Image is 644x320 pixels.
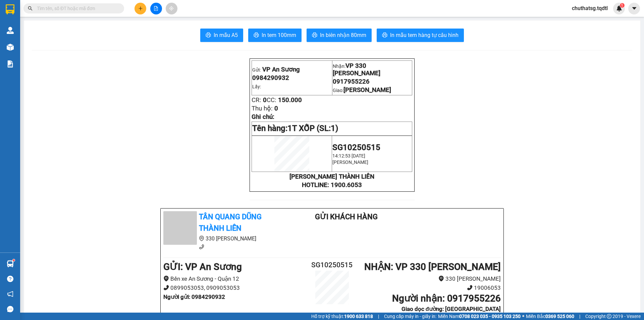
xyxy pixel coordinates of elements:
span: 150.000 [278,96,302,104]
li: 0899053053, 0909053053 [163,283,304,292]
span: | [579,313,580,320]
button: printerIn mẫu tem hàng tự cấu hình [377,29,464,42]
span: Hỗ trợ kỹ thuật: [311,313,373,320]
span: Thu hộ: [252,105,273,112]
span: [PERSON_NAME] [343,86,391,94]
b: NHẬN : VP 330 [PERSON_NAME] [364,261,501,272]
span: copyright [607,314,611,319]
span: printer [254,32,259,39]
li: 19006053 [360,283,501,292]
p: Nhận: [333,62,412,77]
span: caret-down [631,5,637,11]
strong: 0708 023 035 - 0935 103 250 [459,314,521,319]
sup: 1 [620,3,625,8]
span: chuthatsg.tqdtl [567,4,613,12]
p: Gửi: [252,66,331,73]
button: plus [135,3,146,14]
span: Giao: [333,88,391,93]
span: In biên nhận 80mm [320,31,366,39]
span: VP An Sương [262,66,300,73]
span: SG10250515 [332,143,380,152]
img: warehouse-icon [7,260,14,267]
span: 0984290932 [252,74,289,82]
b: Người nhận : 0917955226 [392,293,501,304]
span: Cung cấp máy in - giấy in: [384,313,436,320]
span: 0917955226 [333,78,370,85]
span: file-add [154,6,158,11]
span: Miền Bắc [526,313,574,320]
button: caret-down [628,3,640,14]
span: Miền Nam [438,313,521,320]
span: In mẫu tem hàng tự cấu hình [390,31,459,39]
span: question-circle [7,276,13,282]
img: warehouse-icon [7,27,14,34]
li: 330 [PERSON_NAME] [360,274,501,283]
span: Lấy: [252,84,261,89]
img: warehouse-icon [7,44,14,51]
span: ⚪️ [522,315,524,318]
span: | [378,313,379,320]
span: environment [438,276,444,281]
strong: 0369 525 060 [545,314,574,319]
span: phone [467,285,473,290]
strong: HOTLINE: 1900.6053 [302,181,362,189]
span: printer [382,32,387,39]
sup: 1 [13,259,15,261]
img: icon-new-feature [616,5,622,11]
span: CR: [252,96,261,104]
span: aim [169,6,174,11]
b: Tân Quang Dũng Thành Liên [199,213,262,233]
strong: 1900 633 818 [344,314,373,319]
span: [PERSON_NAME] [332,159,368,165]
span: In mẫu A5 [214,31,238,39]
span: phone [199,244,204,249]
b: GỬI : VP An Sương [163,261,242,272]
span: 1 [621,3,623,8]
b: Giao dọc đường: [GEOGRAPHIC_DATA] [401,306,501,312]
li: Bến xe An Sương - Quận 12 [163,274,304,283]
span: message [7,306,13,312]
span: CC: [267,96,276,104]
span: 14:12:53 [DATE] [332,153,365,158]
span: VP 330 [PERSON_NAME] [333,62,380,77]
span: phone [163,285,169,290]
span: printer [206,32,211,39]
span: In tem 100mm [262,31,296,39]
button: printerIn biên nhận 80mm [307,29,372,42]
span: 1T XỐP (SL: [287,124,338,133]
strong: [PERSON_NAME] THÀNH LIÊN [289,173,374,180]
button: file-add [150,3,162,14]
button: aim [166,3,177,14]
img: solution-icon [7,60,14,67]
span: environment [163,276,169,281]
span: 0 [274,105,278,112]
span: environment [199,236,204,241]
b: Người gửi : 0984290932 [163,293,225,300]
span: 1) [331,124,338,133]
input: Tìm tên, số ĐT hoặc mã đơn [37,5,116,12]
li: 330 [PERSON_NAME] [163,234,288,243]
img: logo-vxr [6,4,14,14]
button: printerIn tem 100mm [248,29,302,42]
span: Ghi chú: [252,113,274,121]
span: search [28,6,33,11]
b: Gửi khách hàng [315,213,378,221]
button: printerIn mẫu A5 [200,29,243,42]
h2: SG10250515 [304,260,360,271]
span: Tên hàng: [252,124,338,133]
span: printer [312,32,317,39]
span: plus [138,6,143,11]
span: notification [7,291,13,297]
span: 0 [263,96,267,104]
